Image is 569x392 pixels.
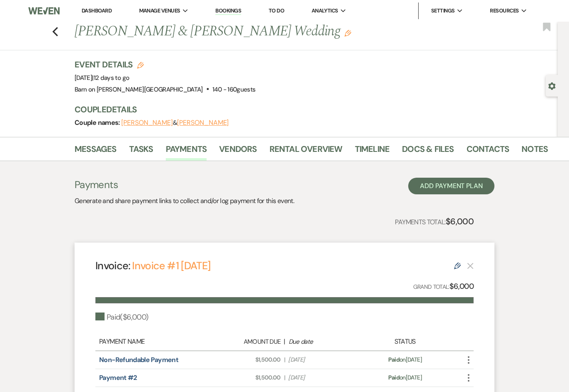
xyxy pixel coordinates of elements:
[288,373,354,382] span: [DATE]
[28,2,60,20] img: Weven Logo
[402,142,454,161] a: Docs & Files
[99,373,137,382] a: Payment #2
[132,259,210,273] a: Invoice #1 [DATE]
[75,178,294,192] h3: Payments
[95,258,210,273] h4: Invoice:
[312,7,338,15] span: Analytics
[467,262,474,269] button: This payment plan cannot be deleted because it contains links that have been paid through Weven’s...
[289,337,354,347] div: Due date
[344,29,351,37] button: Edit
[75,118,121,127] span: Couple names:
[121,119,173,126] button: [PERSON_NAME]
[75,142,117,161] a: Messages
[269,7,284,14] a: To Do
[388,374,399,381] span: Paid
[75,196,294,206] p: Generate and share payment links to collect and/or log payment for this event.
[94,74,130,82] span: 12 days to go
[215,7,241,15] a: Bookings
[212,85,255,94] span: 140 - 160 guests
[99,355,178,364] a: Non-Refundable Payment
[129,142,153,161] a: Tasks
[166,142,207,161] a: Payments
[288,355,354,364] span: [DATE]
[75,85,203,94] span: Barn on [PERSON_NAME][GEOGRAPHIC_DATA]
[284,373,285,382] span: |
[75,74,129,82] span: [DATE]
[215,337,280,347] div: Amount Due
[215,355,281,364] span: $1,500.00
[75,22,448,42] h1: [PERSON_NAME] & [PERSON_NAME] Wedding
[359,337,451,347] div: Status
[355,142,390,161] a: Timeline
[467,142,509,161] a: Contacts
[219,142,257,161] a: Vendors
[359,373,451,382] div: on [DATE]
[75,59,255,70] h3: Event Details
[75,104,541,115] h3: Couple Details
[121,119,229,127] span: &
[395,215,474,228] p: Payments Total:
[431,7,455,15] span: Settings
[95,312,148,323] div: Paid ( $6,000 )
[177,119,229,126] button: [PERSON_NAME]
[388,356,399,363] span: Paid
[284,355,285,364] span: |
[446,216,474,227] strong: $6,000
[82,7,112,14] a: Dashboard
[210,337,359,347] div: |
[359,355,451,364] div: on [DATE]
[522,142,548,161] a: Notes
[270,142,342,161] a: Rental Overview
[490,7,519,15] span: Resources
[215,373,281,382] span: $1,500.00
[548,82,556,89] button: Open lead details
[139,7,180,15] span: Manage Venues
[99,337,210,347] div: Payment Name
[413,280,474,293] p: Grand Total:
[449,281,474,291] strong: $6,000
[408,178,494,194] button: Add Payment Plan
[92,74,129,82] span: |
